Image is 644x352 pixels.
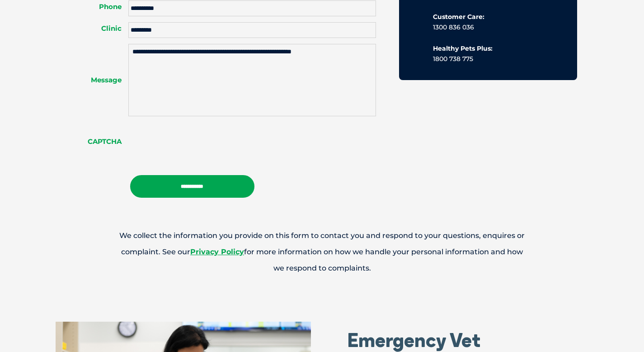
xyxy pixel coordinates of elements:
[433,13,484,21] b: Customer Care:
[190,247,244,256] a: Privacy Policy
[67,24,129,33] label: Clinic
[347,331,587,350] h2: Emergency Vet
[67,2,129,11] label: Phone
[433,44,493,52] b: Healthy Pets Plus:
[128,125,266,161] iframe: reCAPTCHA
[67,76,129,85] label: Message
[87,228,557,276] p: We collect the information you provide on this form to contact you and respond to your questions,...
[67,137,129,146] label: CAPTCHA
